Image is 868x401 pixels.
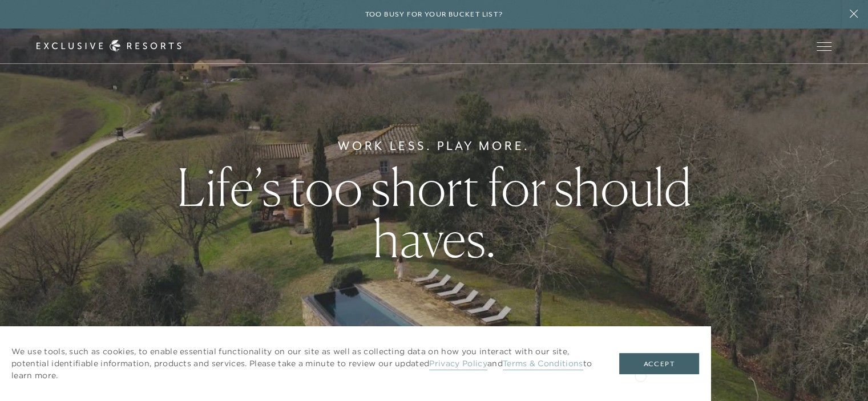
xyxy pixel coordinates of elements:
h6: Too busy for your bucket list? [365,9,503,20]
h1: Life’s too short for should haves. [152,161,716,264]
button: Accept [619,353,699,375]
h6: Work Less. Play More. [338,137,530,155]
a: Privacy Policy [429,358,487,370]
p: We use tools, such as cookies, to enable essential functionality on our site as well as collectin... [11,346,596,382]
a: Terms & Conditions [503,358,583,370]
button: Open navigation [817,42,831,50]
